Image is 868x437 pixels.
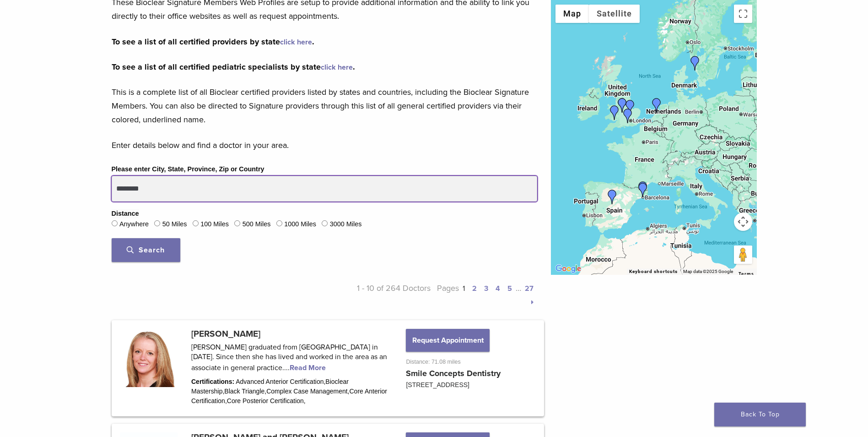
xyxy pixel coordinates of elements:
[516,283,521,293] span: …
[243,219,271,229] label: 500 Miles
[714,403,806,426] a: Back To Top
[734,5,752,23] button: Toggle fullscreen view
[607,105,622,120] div: Dr. Mark Vincent
[629,268,678,275] button: Keyboard shortcuts
[683,269,733,274] span: Map data ©2025 Google
[463,284,465,293] a: 1
[127,246,165,255] span: Search
[324,281,431,309] p: 1 - 10 of 264 Doctors
[162,219,187,229] label: 50 Miles
[525,284,534,293] a: 27
[553,263,583,275] a: Open this area in Google Maps (opens a new window)
[112,62,355,72] strong: To see a list of all certified pediatric specialists by state .
[321,63,353,72] a: click here
[507,284,512,293] a: 5
[734,213,752,231] button: Map camera controls
[431,281,537,309] p: Pages
[649,98,664,113] div: Dr. Mercedes Robles-Medina
[112,209,139,219] legend: Distance
[112,85,537,126] p: This is a complete list of all Bioclear certified providers listed by states and countries, inclu...
[112,164,264,175] label: Please enter City, State, Province, Zip or Country
[119,219,149,229] label: Anywhere
[112,37,314,47] strong: To see a list of all certified providers by state .
[636,183,650,197] div: Dr. Patricia Gatón
[636,181,650,196] div: Dr. Nadezwda Pinedo Piñango
[200,219,229,229] label: 100 Miles
[623,100,637,115] div: Dr. Shuk Yin, Yip
[553,263,583,275] img: Google
[330,219,362,229] label: 3000 Miles
[484,284,488,293] a: 3
[555,5,589,23] button: Show street map
[605,190,620,204] div: Carmen Martin
[615,98,630,113] div: Dr. Claire Burgess and Dr. Dominic Hassall
[496,284,500,293] a: 4
[589,5,640,23] button: Show satellite imagery
[739,271,754,277] a: Terms (opens in new tab)
[112,238,180,262] button: Search
[472,284,477,293] a: 2
[620,109,635,123] div: Dr. Richard Brooks
[280,38,312,47] a: click here
[406,329,489,352] button: Request Appointment
[734,246,752,264] button: Drag Pegman onto the map to open Street View
[688,56,702,71] div: Dr. Johan Hagman
[112,138,537,152] p: Enter details below and find a doctor in your area.
[284,219,316,229] label: 1000 Miles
